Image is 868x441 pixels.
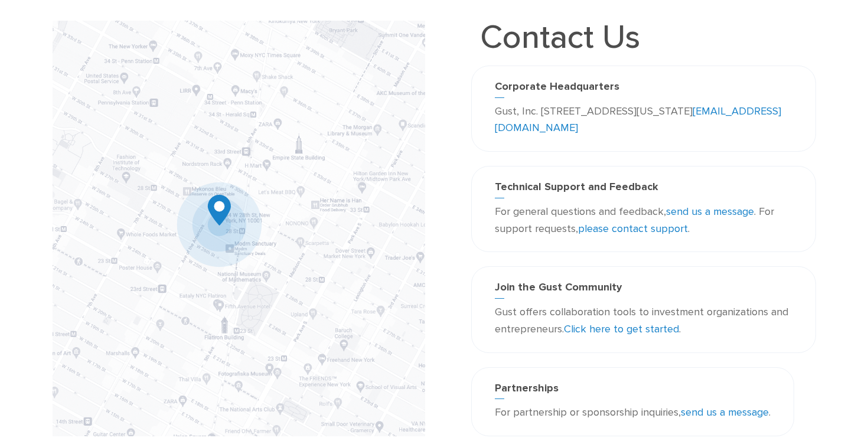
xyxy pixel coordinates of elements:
p: Gust offers collaboration tools to investment organizations and entrepreneurs. . [495,304,792,338]
h3: Partnerships [495,382,771,400]
h3: Join the Gust Community [495,281,792,299]
img: Map [53,21,426,436]
a: send us a message [681,406,769,419]
p: Gust, Inc. [STREET_ADDRESS][US_STATE] [495,103,792,138]
h3: Technical Support and Feedback [495,181,792,198]
p: For partnership or sponsorship inquiries, . [495,404,771,422]
a: send us a message [666,205,754,218]
a: Click here to get started [564,323,679,335]
h1: Contact Us [471,21,649,54]
a: please contact support [578,223,688,235]
h3: Corporate Headquarters [495,80,792,98]
p: For general questions and feedback, . For support requests, . [495,204,792,238]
